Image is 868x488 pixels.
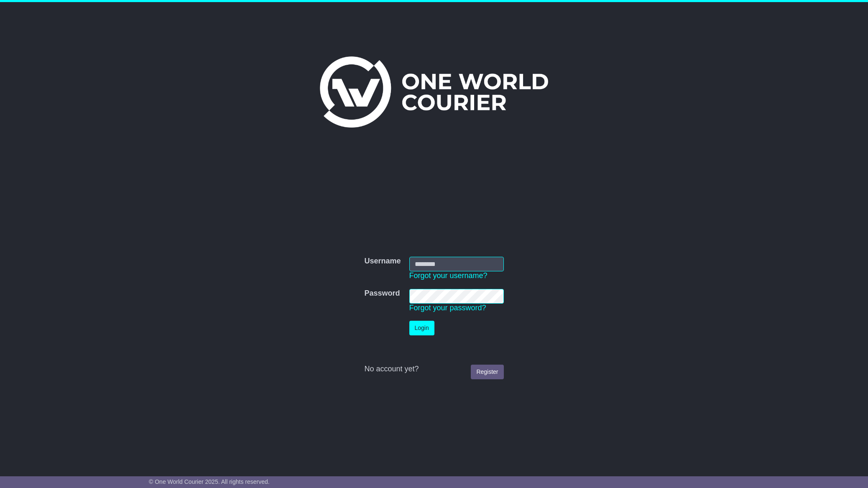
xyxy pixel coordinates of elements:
[364,257,401,266] label: Username
[409,271,488,280] a: Forgot your username?
[364,365,503,374] div: No account yet?
[149,478,270,485] span: © One World Courier 2025. All rights reserved.
[471,365,503,379] a: Register
[409,304,486,312] a: Forgot your password?
[364,289,400,298] label: Password
[409,321,434,335] button: Login
[320,56,548,128] img: One World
